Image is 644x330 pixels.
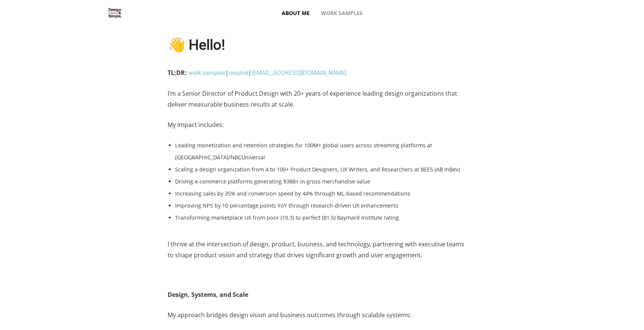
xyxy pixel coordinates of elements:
a: [EMAIL_ADDRESS][DOMAIN_NAME] [252,69,346,76]
strong: Design, Systems, and Scale [168,290,248,299]
b: 👋 Hello! [168,37,225,53]
p: My approach bridges design vision and business outcomes through scalable systems: [168,310,471,330]
p: | | [168,67,471,88]
li: Scaling a design organization from 4 to 100+ Product Designers, UX Writers, and Researchers at BE... [175,163,471,176]
li: Leading monetization and retention strategies for 100M+ global users across streaming platforms a... [175,139,471,163]
a: work samples [188,69,225,76]
a: resumé [229,69,248,76]
li: Increasing sales by 35% and conversion speed by 44% through ML-based recommendations [175,188,471,200]
p: I’m a Senior Director of Product Design with 20+ years of experience leading design organizations... [168,88,471,119]
li: Driving e-commerce platforms generating $38B+ in gross merchandise value [175,176,471,188]
li: Improving NPS by 10 percentage points YoY through research-driven UX enhancements [175,200,471,212]
img: Design. Plain and simple. [96,2,134,25]
strong: TL;DR: [168,69,187,77]
p: I thrive at the intersection of design, product, business, and technology, partnering with execut... [168,239,471,270]
li: Transforming marketplace UX from poor (10.3) to perfect (81.5) Baymard Institute rating [175,212,471,224]
p: My impact includes: [168,119,471,140]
